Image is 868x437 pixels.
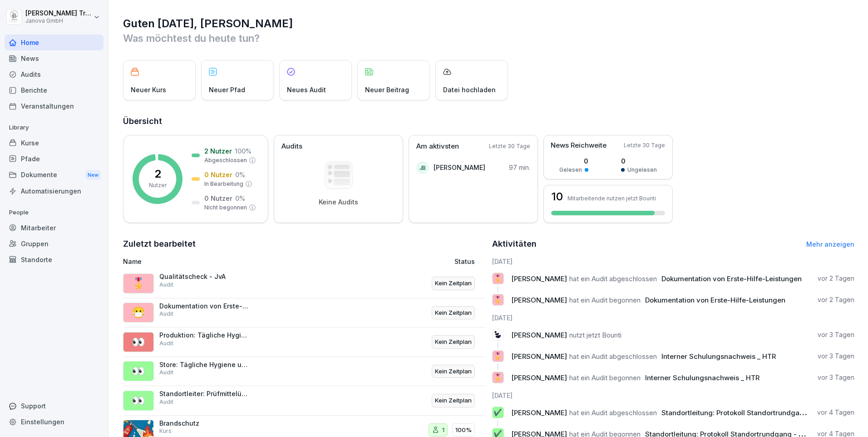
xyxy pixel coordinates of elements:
[443,85,496,94] p: Datei hochladen
[559,156,588,166] p: 0
[235,194,245,203] p: 0 %
[511,274,567,283] span: [PERSON_NAME]
[627,166,657,174] p: Ungelesen
[159,281,173,289] p: Audit
[493,293,502,306] p: 🎖️
[123,386,486,416] a: 👀Standortleiter: PrüfmittelüberwachungAuditKein Zeitplan
[281,141,302,152] p: Audits
[123,16,854,31] h1: Guten [DATE], [PERSON_NAME]
[567,195,656,202] p: Mitarbeitende nutzen jetzt Bounti
[5,50,104,66] a: News
[132,304,145,321] p: 😷
[149,181,167,189] p: Nutzer
[132,334,145,350] p: 👀
[123,31,854,45] p: Was möchtest du heute tun?
[287,85,326,94] p: Neues Audit
[5,66,104,82] div: Audits
[131,85,166,94] p: Neuer Kurs
[818,373,854,382] p: vor 3 Tagen
[435,308,472,318] p: Kein Zeitplan
[442,426,444,435] p: 1
[511,331,567,339] span: [PERSON_NAME]
[5,35,104,50] a: Home
[645,373,759,382] span: Interner Schulungsnachweis _ HTR
[511,373,567,382] span: [PERSON_NAME]
[569,408,657,417] span: hat ein Audit abgeschlossen
[123,357,486,387] a: 👀Store: Tägliche Hygiene und Temperaturkontrolle bis 12.00 MittagAuditKein Zeitplan
[5,151,104,167] div: Pfade
[454,257,475,266] p: Status
[489,142,530,150] p: Letzte 30 Tage
[818,295,854,304] p: vor 2 Tagen
[159,273,250,281] p: Qualitätscheck - JvA
[159,419,250,427] p: Brandschutz
[159,361,250,369] p: Store: Tägliche Hygiene und Temperaturkontrolle bis 12.00 Mittag
[25,18,92,24] p: Janova GmbH
[435,338,472,347] p: Kein Zeitplan
[435,396,472,405] p: Kein Zeitplan
[235,146,252,156] p: 100 %
[5,220,104,236] a: Mitarbeiter
[123,115,854,128] h2: Übersicht
[123,328,486,357] a: 👀Produktion: Tägliche Hygiene und Temperaturkontrolle bis 12.00 MittagAuditKein Zeitplan
[25,10,92,17] p: [PERSON_NAME] Trautmann
[159,339,173,348] p: Audit
[204,156,247,164] p: Abgeschlossen
[416,141,459,152] p: Am aktivsten
[621,156,657,166] p: 0
[511,408,567,417] span: [PERSON_NAME]
[551,140,607,151] p: News Reichweite
[569,373,641,382] span: hat ein Audit begonnen
[569,296,641,304] span: hat ein Audit begonnen
[492,313,855,323] h6: [DATE]
[624,141,665,149] p: Letzte 30 Tage
[159,390,250,398] p: Standortleiter: Prüfmittelüberwachung
[235,170,245,179] p: 0 %
[455,426,472,435] p: 100%
[493,272,502,285] p: 🎖️
[5,414,104,430] a: Einstellungen
[5,205,104,220] p: People
[123,298,486,328] a: 😷Dokumentation von Erste-Hilfe-LeistungenAuditKein Zeitplan
[5,82,104,98] a: Berichte
[85,170,101,180] div: New
[204,194,232,203] p: 0 Nutzer
[435,367,472,376] p: Kein Zeitplan
[5,398,104,414] div: Support
[645,296,785,304] span: Dokumentation von Erste-Hilfe-Leistungen
[492,238,537,250] h2: Aktivitäten
[123,257,350,266] p: Name
[159,427,172,435] p: Kurs
[319,198,358,206] p: Keine Audits
[159,331,250,339] p: Produktion: Tägliche Hygiene und Temperaturkontrolle bis 12.00 Mittag
[123,269,486,298] a: 🎖️Qualitätscheck - JvAAuditKein Zeitplan
[493,406,502,419] p: ✔️
[492,257,855,266] h6: [DATE]
[132,392,145,409] p: 👀
[365,85,409,94] p: Neuer Beitrag
[5,120,104,135] p: Library
[818,274,854,283] p: vor 2 Tagen
[559,166,582,174] p: Gelesen
[818,352,854,361] p: vor 3 Tagen
[5,252,104,268] a: Standorte
[204,170,232,179] p: 0 Nutzer
[416,161,429,174] div: JB
[818,330,854,339] p: vor 3 Tagen
[509,163,530,172] p: 97 min.
[569,331,621,339] span: nutzt jetzt Bounti
[159,302,250,310] p: Dokumentation von Erste-Hilfe-Leistungen
[123,238,486,250] h2: Zuletzt bearbeitet
[209,85,245,94] p: Neuer Pfad
[5,183,104,199] div: Automatisierungen
[511,296,567,304] span: [PERSON_NAME]
[569,352,657,361] span: hat ein Audit abgeschlossen
[661,274,802,283] span: Dokumentation von Erste-Hilfe-Leistungen
[132,275,145,292] p: 🎖️
[661,352,776,361] span: Interner Schulungsnachweis _ HTR
[5,98,104,114] a: Veranstaltungen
